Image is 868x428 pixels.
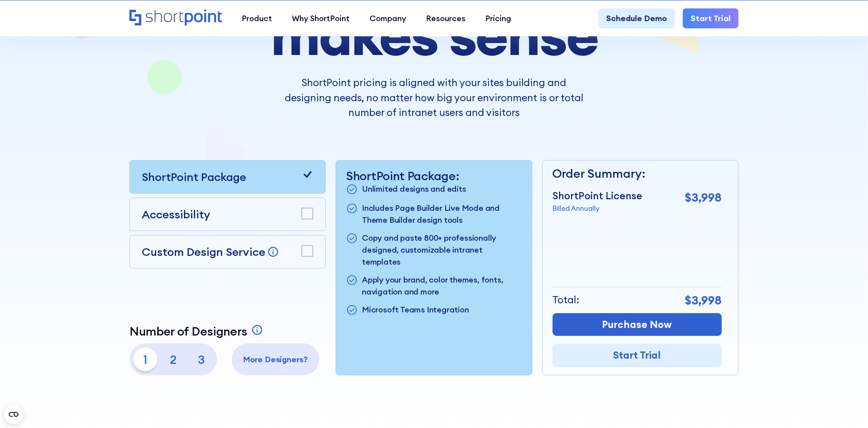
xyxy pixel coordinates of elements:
div: Company [370,12,407,24]
p: Accessibility [142,206,210,223]
a: Why ShortPoint [282,8,360,28]
p: Order Summary: [553,165,722,183]
a: Schedule Demo [598,8,675,28]
p: Total: [553,293,580,308]
p: Includes Page Builder Live Mode and Theme Builder design tools [362,202,522,226]
p: Billed Annually [553,203,643,214]
a: Purchase Now [553,313,722,336]
a: Resources [416,8,476,28]
p: Apply your brand, color themes, fonts, navigation and more [362,274,522,298]
p: Copy and paste 800+ professionally designed, customizable intranet templates [362,232,522,268]
a: Pricing [476,8,522,28]
p: ShortPoint pricing is aligned with your sites building and designing needs, no matter how big you... [285,75,583,120]
a: Start Trial [553,344,722,367]
a: Number of Designers [129,324,265,338]
p: 2 [161,348,185,371]
a: Home [129,10,222,27]
a: Company [360,8,416,28]
p: ShortPoint Package [142,169,246,185]
p: 3 [189,348,213,371]
p: More Designers? [236,353,315,365]
a: Product [232,8,282,28]
p: ShortPoint License [553,188,643,204]
p: $3,998 [685,291,722,309]
p: $3,998 [685,188,722,206]
div: Product [242,12,272,24]
button: Open CMP widget [4,405,23,424]
p: Microsoft Teams Integration [362,304,469,317]
p: Number of Designers [129,324,247,338]
div: Pricing [486,12,512,24]
p: Unlimited designs and edits [362,183,466,196]
div: Resources [426,12,466,24]
a: Start Trial [683,8,739,28]
p: Custom Design Service [142,245,265,259]
p: ShortPoint Package: [346,169,522,183]
iframe: Chat Widget [828,390,868,428]
div: Why ShortPoint [292,12,350,24]
p: 1 [133,348,157,371]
